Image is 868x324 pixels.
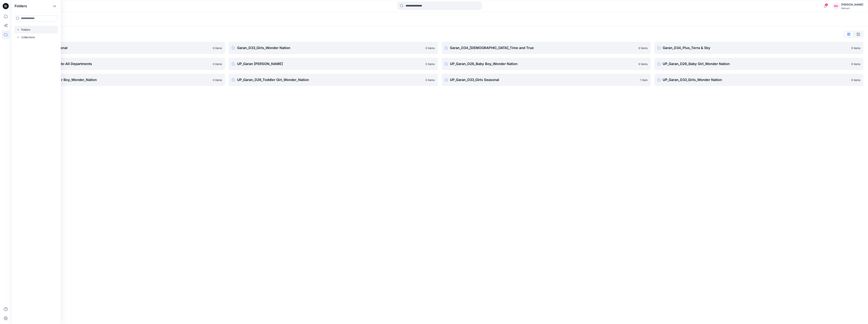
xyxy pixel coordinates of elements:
[213,78,222,82] p: 0 items
[851,46,860,50] p: 0 items
[16,58,225,70] a: Garan_Way to Celebrate-All Departments0 items
[851,78,860,82] p: 0 items
[442,42,651,54] a: Garan_D34_[DEMOGRAPHIC_DATA]_Time and True0 items
[663,77,849,83] p: UP_Garan_D33_Girls_Wonder Nation
[638,46,648,50] p: 0 items
[654,74,863,86] a: UP_Garan_D33_Girls_Wonder Nation0 items
[841,2,863,7] div: [PERSON_NAME]
[638,62,648,66] p: 0 items
[851,62,860,66] p: 0 items
[229,58,438,70] a: UP_Garan [PERSON_NAME]0 items
[654,42,863,54] a: Garan_D34_Plus_Terra & Sky0 items
[654,58,863,70] a: UP_Garan_D26_Baby Girl_Wonder Nation0 items
[450,45,636,51] p: Garan_D34_[DEMOGRAPHIC_DATA]_Time and True
[426,78,435,82] p: 0 items
[229,74,438,86] a: UP_Garan_D26_Toddler Girl_Wonder_Nation0 items
[16,74,225,86] a: UP_Garan_D26_Toddler Boy_Wonder_Nation0 items
[426,46,435,50] p: 0 items
[426,62,435,66] p: 0 items
[640,78,648,82] p: 1 item
[450,61,636,67] p: UP_Garan_D26_Baby Boy_Wonder Nation
[237,45,423,51] p: Garan_D33_Girls_Wonder Nation
[213,46,222,50] p: 0 items
[833,3,840,10] div: NC
[24,45,210,51] p: Garan_D33_Girls Seasonal
[663,45,849,51] p: Garan_D34_Plus_Terra & Sky
[663,61,849,67] p: UP_Garan_D26_Baby Girl_Wonder Nation
[213,62,222,66] p: 0 items
[16,42,225,54] a: Garan_D33_Girls Seasonal0 items
[229,42,438,54] a: Garan_D33_Girls_Wonder Nation0 items
[24,77,210,83] p: UP_Garan_D26_Toddler Boy_Wonder_Nation
[237,61,423,67] p: UP_Garan [PERSON_NAME]
[841,7,863,10] div: Walmart
[450,77,638,83] p: UP_Garan_D33_Girls Seasonal
[825,3,828,6] span: 3
[24,61,210,67] p: Garan_Way to Celebrate-All Departments
[442,58,651,70] a: UP_Garan_D26_Baby Boy_Wonder Nation0 items
[442,74,651,86] a: UP_Garan_D33_Girls Seasonal1 item
[237,77,423,83] p: UP_Garan_D26_Toddler Girl_Wonder_Nation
